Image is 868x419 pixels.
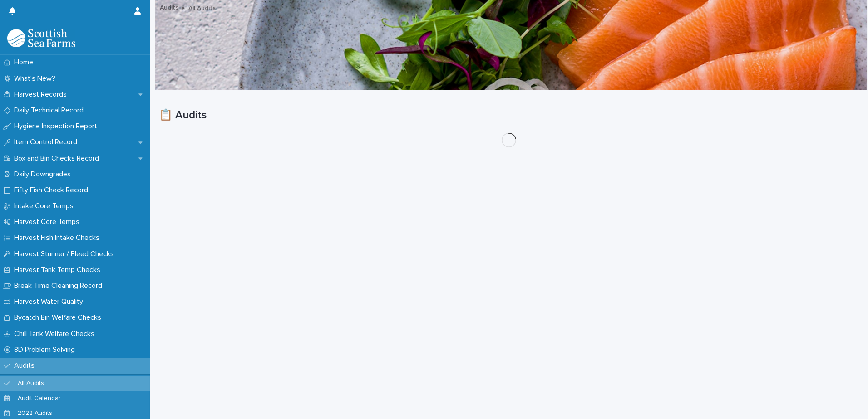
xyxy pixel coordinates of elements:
[10,106,91,115] p: Daily Technical Record
[10,138,84,146] p: Item Control Record
[10,202,81,210] p: Intake Core Temps
[10,282,109,290] p: Break Time Cleaning Record
[159,109,859,122] h1: 📋 Audits
[10,58,40,67] p: Home
[10,170,78,179] p: Daily Downgrades
[10,74,63,83] p: What's New?
[160,2,178,12] a: Audits
[10,90,74,99] p: Harvest Records
[10,346,82,354] p: 8D Problem Solving
[10,395,68,402] p: Audit Calendar
[10,266,108,274] p: Harvest Tank Temp Checks
[10,330,102,338] p: Chill Tank Welfare Checks
[10,234,107,242] p: Harvest Fish Intake Checks
[10,361,42,370] p: Audits
[10,313,108,322] p: Bycatch Bin Welfare Checks
[188,2,216,12] p: All Audits
[10,380,51,387] p: All Audits
[10,186,95,195] p: Fifty Fish Check Record
[10,218,87,226] p: Harvest Core Temps
[10,122,104,131] p: Hygiene Inspection Report
[10,154,106,163] p: Box and Bin Checks Record
[10,297,90,306] p: Harvest Water Quality
[10,409,59,417] p: 2022 Audits
[10,250,121,258] p: Harvest Stunner / Bleed Checks
[7,29,75,47] img: mMrefqRFQpe26GRNOUkG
